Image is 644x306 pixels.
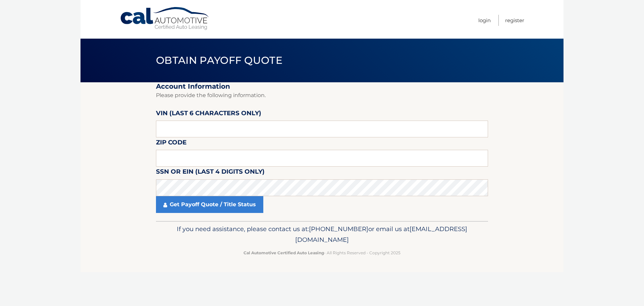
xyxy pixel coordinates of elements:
label: Zip Code [156,137,186,150]
strong: Cal Automotive Certified Auto Leasing [244,250,324,255]
a: Cal Automotive [120,7,210,31]
p: If you need assistance, please contact us at: or email us at [160,224,484,245]
span: [PHONE_NUMBER] [309,225,368,233]
h2: Account Information [156,82,488,91]
span: Obtain Payoff Quote [156,54,282,67]
label: VIN (last 6 characters only) [156,108,261,121]
label: SSN or EIN (last 4 digits only) [156,167,265,179]
a: Register [505,15,524,26]
a: Get Payoff Quote / Title Status [156,196,263,213]
p: Please provide the following information. [156,91,488,100]
p: - All Rights Reserved - Copyright 2025 [160,249,484,256]
a: Login [478,15,491,26]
